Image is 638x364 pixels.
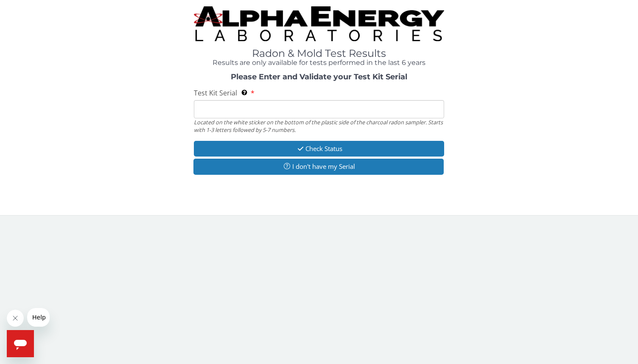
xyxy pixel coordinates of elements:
[194,88,237,98] span: Test Kit Serial
[194,118,444,134] div: Located on the white sticker on the bottom of the plastic side of the charcoal radon sampler. Sta...
[7,330,34,357] iframe: Button to launch messaging window
[193,159,444,174] button: I don't have my Serial
[194,59,444,67] h4: Results are only available for tests performed in the last 6 years
[7,310,24,327] iframe: Close message
[231,72,407,81] strong: Please Enter and Validate your Test Kit Serial
[194,48,444,59] h1: Radon & Mold Test Results
[194,141,444,157] button: Check Status
[194,6,444,41] img: TightCrop.jpg
[27,308,50,327] iframe: Message from company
